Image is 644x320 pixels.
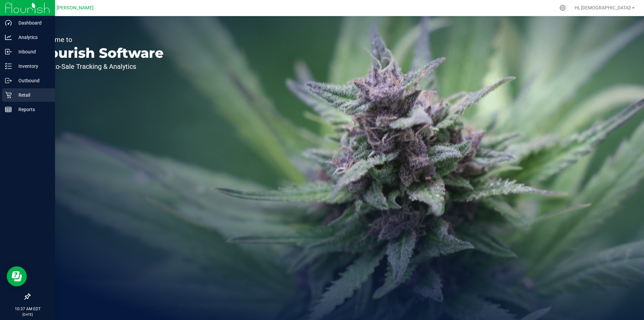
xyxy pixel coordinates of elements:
[36,36,164,43] p: Welcome to
[12,77,52,85] p: Outbound
[5,106,12,113] inline-svg: Reports
[5,63,12,70] inline-svg: Inventory
[12,91,52,99] p: Retail
[5,48,12,55] inline-svg: Inbound
[5,34,12,41] inline-svg: Analytics
[12,19,52,27] p: Dashboard
[12,48,52,56] p: Inbound
[575,5,631,10] span: Hi, [DEMOGRAPHIC_DATA]!
[36,63,164,70] p: Seed-to-Sale Tracking & Analytics
[44,5,94,11] span: GA4 - [PERSON_NAME]
[36,46,164,60] p: Flourish Software
[5,77,12,84] inline-svg: Outbound
[12,33,52,41] p: Analytics
[5,19,12,26] inline-svg: Dashboard
[12,105,52,113] p: Reports
[7,266,27,286] iframe: Resource center
[12,62,52,70] p: Inventory
[3,312,52,317] p: [DATE]
[5,92,12,98] inline-svg: Retail
[558,5,567,11] div: Manage settings
[3,306,52,312] p: 10:37 AM EDT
